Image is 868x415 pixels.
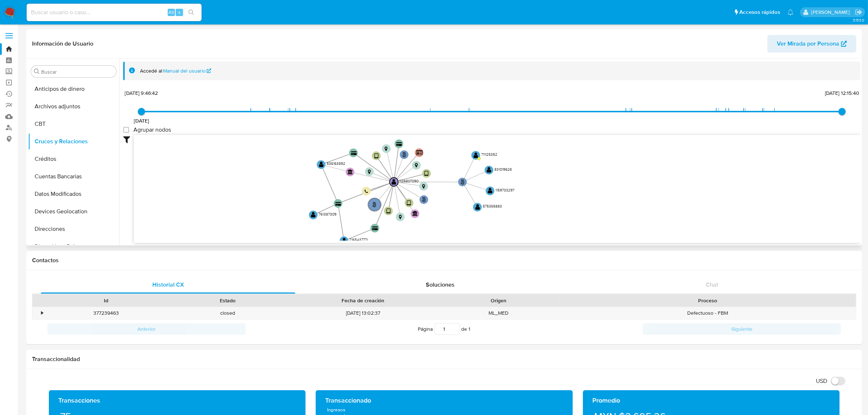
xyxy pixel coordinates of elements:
[483,203,502,209] text: 575365883
[28,203,119,220] button: Devices Geolocation
[123,127,129,133] input: Agrupar nodos
[28,80,119,98] button: Anticipos de dinero
[28,133,119,150] button: Cruces y Relaciones
[368,170,371,174] text: 
[28,168,119,185] button: Cuentas Bancarias
[559,307,856,319] div: Defectuoso - FBM
[488,188,493,194] text: 
[811,9,852,16] p: marianathalie.grajeda@mercadolibre.com.mx
[402,152,406,157] text: 
[293,297,433,304] div: Fecha de creación
[133,126,171,133] span: Agrupar nodos
[374,153,378,159] text: 
[41,69,113,75] input: Buscar
[335,202,341,206] text: 
[407,200,411,206] text: 
[415,163,418,168] text: 
[184,7,199,18] button: search-icon
[134,117,149,124] span: [DATE]
[350,237,368,243] text: 2165437771
[27,8,202,17] input: Buscar usuario o caso...
[172,297,283,304] div: Estado
[140,67,162,74] span: Accedé al
[494,167,512,172] text: 831019628
[28,150,119,168] button: Créditos
[347,169,353,174] text: 
[474,152,478,158] text: 
[372,226,378,231] text: 
[47,323,246,335] button: Anterior
[418,323,471,335] span: Página de
[32,40,93,47] h1: Información de Usuario
[481,152,497,157] text: 711125352
[564,297,851,304] div: Proceso
[469,325,471,333] span: 1
[351,151,357,155] text: 
[167,307,288,319] div: closed
[643,323,841,335] button: Siguiente
[825,89,859,97] span: [DATE] 12:15:40
[319,161,324,167] text: 
[327,161,345,167] text: 536163892
[152,280,184,289] span: Historial CX
[706,280,718,289] span: Chat
[424,170,428,177] text: 
[475,204,480,210] text: 
[495,187,514,193] text: 1159733297
[50,297,161,304] div: Id
[385,147,388,151] text: 
[416,150,423,155] text: 
[45,307,167,319] div: 377239463
[767,35,856,53] button: Ver Mirada por Persona
[178,9,180,16] span: s
[396,142,402,146] text: 
[739,8,780,16] span: Accesos rápidos
[163,67,211,74] a: Manual del usuario
[28,115,119,133] button: CBT
[311,212,316,218] text: 
[32,356,856,363] h1: Transaccionalidad
[422,197,426,202] text: 
[28,238,119,255] button: Dispositivos Point
[777,35,839,53] span: Ver Mirada por Persona
[168,9,174,16] span: Alt
[438,307,559,319] div: ML_MED
[399,215,402,220] text: 
[855,8,863,16] a: Salir
[28,98,119,115] button: Archivos adjuntos
[460,179,464,185] text: 
[392,179,397,185] text: 
[288,307,438,319] div: [DATE] 13:02:37
[125,89,158,97] span: [DATE] 9:46:42
[373,202,377,207] text: 
[399,178,419,184] text: 1126807090
[319,212,336,217] text: 761387309
[426,280,455,289] span: Soluciones
[422,184,425,189] text: 
[386,208,390,214] text: 
[28,220,119,238] button: Direcciones
[443,297,554,304] div: Origen
[365,189,368,194] text: 
[787,9,794,15] a: Notificaciones
[342,237,347,244] text: 
[34,69,40,74] button: Buscar
[41,310,43,317] div: •
[28,185,119,203] button: Datos Modificados
[32,257,856,264] h1: Contactos
[412,211,418,216] text: 
[487,167,491,173] text: 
